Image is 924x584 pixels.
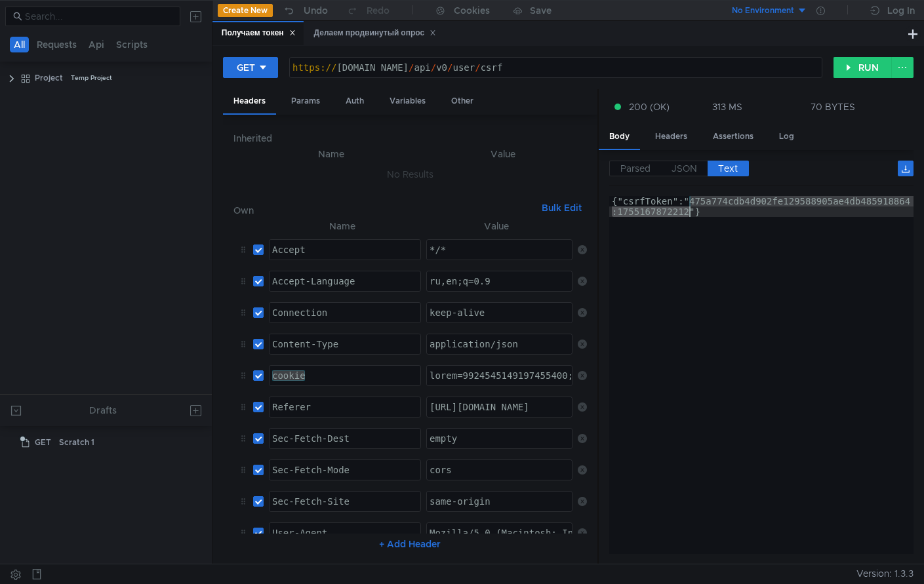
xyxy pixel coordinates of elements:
div: Получаем токен [222,26,296,40]
th: Value [418,146,587,162]
span: Text [718,163,738,174]
div: Scratch 1 [59,433,94,452]
nz-embed-empty: No Results [387,168,433,180]
div: Log [769,125,805,149]
button: Undo [273,1,337,20]
div: Headers [645,125,698,149]
div: Params [281,89,331,113]
button: Bulk Edit [536,200,587,216]
div: Auth [335,89,374,113]
button: Redo [337,1,399,20]
span: 200 (OK) [629,100,670,114]
button: Create New [218,4,273,17]
div: Body [599,125,640,150]
span: Version: 1.3.3 [856,564,914,583]
div: 70 BYTES [811,101,855,113]
button: All [10,37,29,52]
button: Requests [33,37,81,52]
div: Undo [304,3,328,18]
span: GET [35,433,51,452]
div: Headers [223,89,276,115]
th: Name [264,218,421,234]
div: GET [237,60,255,75]
div: Variables [379,89,436,113]
div: Other [441,89,484,113]
div: Save [530,6,552,15]
button: GET [223,57,278,78]
h6: Inherited [233,130,587,146]
div: Делаем продвинутый опрос [314,26,437,40]
div: Log In [887,3,915,18]
button: + Add Header [374,536,446,552]
button: Scripts [112,37,151,52]
div: 313 MS [712,101,742,113]
div: No Environment [732,5,794,17]
th: Value [421,218,572,234]
div: Temp Project [71,68,112,88]
span: Parsed [620,163,651,174]
h6: Own [233,203,536,218]
input: Search... [25,9,172,24]
div: Redo [367,3,390,18]
button: RUN [834,57,892,78]
div: Project [35,68,63,88]
button: Api [85,37,108,52]
th: Name [244,146,418,162]
div: Cookies [454,3,490,18]
span: JSON [672,163,697,174]
div: Drafts [89,402,117,418]
div: Assertions [702,125,764,149]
